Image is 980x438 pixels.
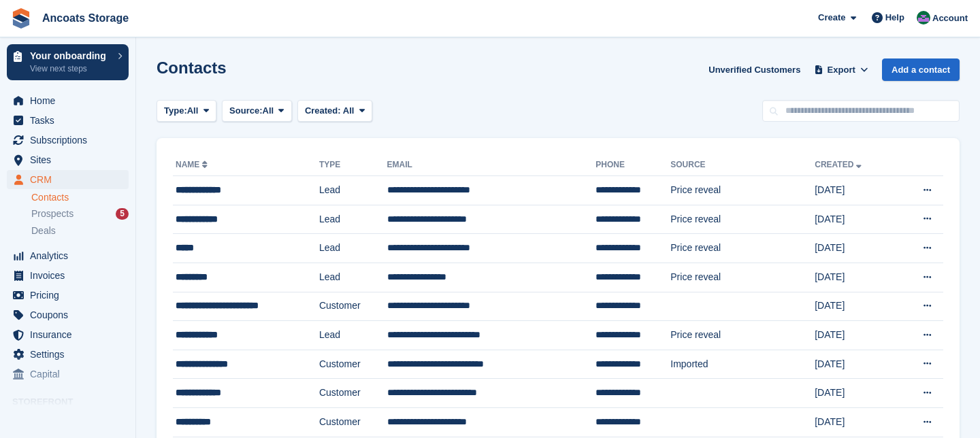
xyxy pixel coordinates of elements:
td: Price reveal [670,234,815,263]
span: Analytics [30,246,112,265]
td: Lead [319,205,387,234]
td: Customer [319,350,387,379]
td: Lead [319,176,387,205]
a: Add a contact [882,58,960,81]
span: Create [818,11,845,24]
span: Insurance [30,325,112,344]
span: Created: [305,105,341,116]
span: Source: [229,104,262,118]
p: View next steps [30,63,111,75]
span: Export [828,63,855,77]
p: Your onboarding [30,51,111,61]
h1: Contacts [157,58,227,77]
div: 5 [116,208,129,220]
button: Source: All [222,100,292,122]
span: Pricing [30,286,112,305]
td: Lead [319,234,387,263]
td: [DATE] [815,379,896,408]
img: stora-icon-8386f47178a22dfd0bd8f6a31ec36ba5ce8667c1dd55bd0f319d3a0aa187defe.svg [11,8,31,29]
td: Price reveal [670,321,815,350]
td: [DATE] [815,292,896,321]
th: Phone [595,154,670,176]
span: Type: [164,104,187,118]
span: All [263,104,274,118]
a: Unverified Customers [703,58,806,81]
td: [DATE] [815,176,896,205]
span: All [187,104,199,118]
a: Your onboarding View next steps [7,44,129,80]
td: Imported [670,350,815,379]
a: menu [7,305,129,324]
a: Contacts [31,191,129,204]
a: Ancoats Storage [37,7,134,29]
a: menu [7,91,129,110]
span: Deals [31,224,56,237]
span: CRM [30,170,112,189]
td: Customer [319,292,387,321]
span: Home [30,91,112,110]
a: menu [7,246,129,265]
a: Created [815,160,864,169]
td: Price reveal [670,263,815,292]
span: Sites [30,150,112,169]
td: [DATE] [815,321,896,350]
td: Lead [319,263,387,292]
a: Prospects 5 [31,207,129,221]
span: Prospects [31,207,73,220]
button: Type: All [157,100,216,122]
th: Type [319,154,387,176]
span: All [343,105,355,116]
span: Settings [30,345,112,364]
span: Tasks [30,111,112,130]
td: Lead [319,321,387,350]
span: Invoices [30,266,112,285]
td: Price reveal [670,205,815,234]
a: Name [176,160,210,169]
td: [DATE] [815,350,896,379]
span: Help [885,11,904,24]
a: menu [7,345,129,364]
th: Email [387,154,596,176]
a: menu [7,286,129,305]
button: Export [811,58,871,81]
span: Capital [30,365,112,384]
a: menu [7,150,129,169]
span: Subscriptions [30,131,112,150]
td: [DATE] [815,234,896,263]
a: menu [7,170,129,189]
td: Price reveal [670,176,815,205]
a: menu [7,365,129,384]
td: Customer [319,379,387,408]
td: [DATE] [815,263,896,292]
td: Customer [319,407,387,437]
button: Created: All [297,100,372,122]
span: Account [932,12,968,25]
a: menu [7,325,129,344]
a: menu [7,111,129,130]
td: [DATE] [815,205,896,234]
span: Storefront [12,395,135,409]
td: [DATE] [815,407,896,437]
a: menu [7,131,129,150]
a: menu [7,266,129,285]
th: Source [670,154,815,176]
span: Coupons [30,305,112,324]
a: Deals [31,224,129,238]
